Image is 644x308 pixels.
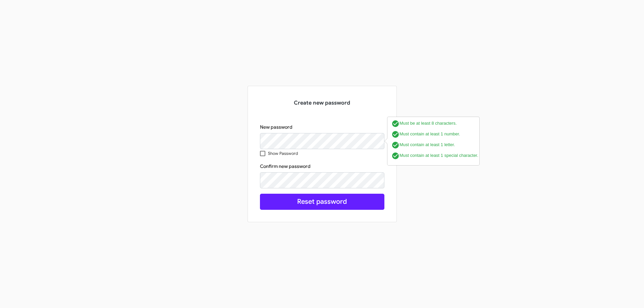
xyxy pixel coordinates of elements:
[268,151,298,156] small: Show Password
[391,130,399,138] i: check_circle
[391,130,478,138] label: Must contain at least 1 number.
[391,120,479,128] label: Must be at least 8 characters.
[391,152,478,160] label: Must contain at least 1 special character.
[260,124,292,130] label: New password
[391,152,399,160] i: check_circle
[260,98,384,108] h3: Create new password
[391,141,478,149] label: Must contain at least 1 letter.
[260,163,311,170] label: Confirm new password
[391,120,399,128] i: check_circle
[391,141,399,149] i: check_circle
[260,194,384,210] button: Reset password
